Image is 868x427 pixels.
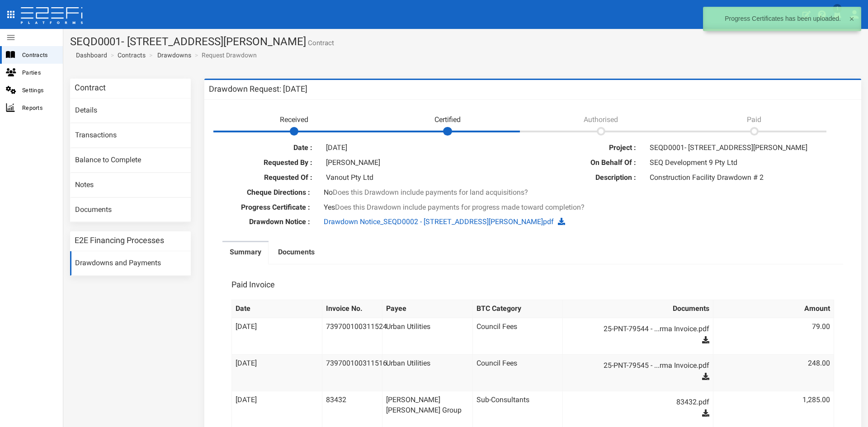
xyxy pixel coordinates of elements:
[72,52,107,59] span: Dashboard
[539,173,643,183] label: Description :
[75,84,106,92] h3: Contract
[576,358,709,373] a: 25-PNT-79545 - ...rma Invoice.pdf
[434,115,461,124] span: Certified
[70,198,191,222] a: Documents
[231,300,322,318] th: Date
[22,85,56,95] span: Settings
[584,115,618,124] span: Authorised
[335,203,585,211] span: Does this Drawdown include payments for progress made toward completion?
[278,247,315,258] label: Documents
[231,318,322,354] td: [DATE]
[576,395,709,409] a: 83432.pdf
[382,354,472,391] td: Urban Utilities
[75,236,164,244] h3: E2E Financing Processes
[322,318,382,354] td: 739700100311524
[576,322,709,336] a: 25-PNT-79544 - ...rma Invoice.pdf
[306,40,334,47] small: Contract
[713,300,834,318] th: Amount
[319,143,526,153] div: [DATE]
[382,300,472,318] th: Payee
[70,123,191,148] a: Transactions
[70,148,191,173] a: Balance to Complete
[72,51,107,60] a: Dashboard
[322,300,382,318] th: Invoice No.
[280,115,308,124] span: Received
[713,354,834,391] td: 248.00
[382,318,472,354] td: Urban Utilities
[322,354,382,391] td: 739700100311516
[70,251,191,276] a: Drawdowns and Payments
[70,99,191,123] a: Details
[319,173,526,183] div: Vanout Pty Ltd
[319,158,526,168] div: [PERSON_NAME]
[216,173,319,183] label: Requested Of :
[157,51,191,60] a: Drawdowns
[563,300,713,318] th: Documents
[643,143,850,153] div: SEQD0001- [STREET_ADDRESS][PERSON_NAME]
[713,318,834,354] td: 79.00
[209,85,307,93] h3: Drawdown Request: [DATE]
[193,51,257,60] li: Request Drawdown
[333,188,528,197] span: Does this Drawdown include payments for land acquisitions?
[209,188,317,198] label: Cheque Directions :
[472,300,563,318] th: BTC Category
[216,158,319,168] label: Requested By :
[70,173,191,197] a: Notes
[324,217,554,226] a: Drawdown Notice_SEQD0002 - [STREET_ADDRESS][PERSON_NAME]pdf
[22,67,56,78] span: Parties
[539,158,643,168] label: On Behalf Of :
[271,242,322,265] a: Documents
[472,318,563,354] td: Council Fees
[209,217,317,227] label: Drawdown Notice :
[22,50,56,60] span: Contracts
[472,354,563,391] td: Council Fees
[231,354,322,391] td: [DATE]
[22,103,56,113] span: Reports
[222,242,269,265] a: Summary
[725,15,841,22] p: Progress Certificates has been uploaded.
[231,281,275,289] h3: Paid Invoice
[747,115,761,124] span: Paid
[317,202,749,213] div: Yes
[643,158,850,168] div: SEQ Development 9 Pty Ltd
[643,173,850,183] div: Construction Facility Drawdown # 2
[539,143,643,153] label: Project :
[209,202,317,213] label: Progress Certificate :
[216,143,319,153] label: Date :
[230,247,261,258] label: Summary
[317,188,749,198] div: No
[118,51,146,60] a: Contracts
[70,36,861,47] h1: SEQD0001- [STREET_ADDRESS][PERSON_NAME]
